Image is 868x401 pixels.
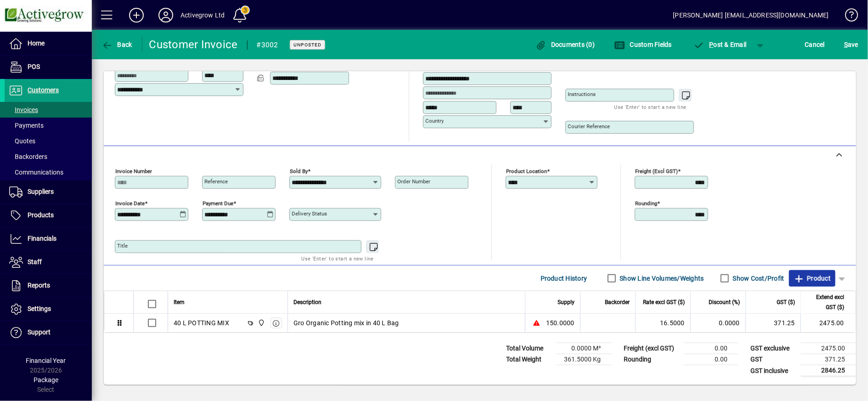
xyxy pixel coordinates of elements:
[425,118,444,124] mat-label: Country
[502,343,557,354] td: Total Volume
[693,41,747,48] span: ost & Email
[673,8,829,23] div: [PERSON_NAME] [EMAIL_ADDRESS][DOMAIN_NAME]
[801,354,856,365] td: 371.25
[92,36,142,53] app-page-header-button: Back
[731,274,784,283] label: Show Cost/Profit
[506,168,547,175] mat-label: Product location
[28,40,45,47] span: Home
[99,36,135,53] button: Back
[180,8,225,23] div: Activegrow Ltd
[800,314,856,332] td: 2475.00
[746,343,801,354] td: GST exclusive
[257,38,278,52] div: #3002
[9,122,44,129] span: Payments
[290,168,308,175] mat-label: Sold by
[293,297,321,307] span: Description
[5,227,92,250] a: Financials
[5,204,92,227] a: Products
[746,354,801,365] td: GST
[28,235,56,242] span: Financials
[789,270,835,287] button: Product
[683,343,738,354] td: 0.00
[149,37,238,52] div: Customer Invoice
[255,318,266,328] span: Grow
[777,297,795,307] span: GST ($)
[28,328,51,336] span: Support
[844,41,848,48] span: S
[9,169,63,176] span: Communications
[5,164,92,180] a: Communications
[5,274,92,297] a: Reports
[635,200,657,207] mat-label: Rounding
[115,168,152,175] mat-label: Invoice number
[844,37,858,52] span: ave
[614,41,672,48] span: Custom Fields
[101,41,132,48] span: Back
[293,318,399,328] span: Gro Organic Potting mix in 40 L Bag
[537,270,591,287] button: Product History
[28,305,51,312] span: Settings
[122,7,151,23] button: Add
[28,188,54,195] span: Suppliers
[204,178,228,185] mat-label: Reference
[535,41,595,48] span: Documents (0)
[710,41,714,48] span: P
[794,271,831,286] span: Product
[502,354,557,365] td: Total Weight
[558,297,575,307] span: Supply
[5,133,92,149] a: Quotes
[28,258,42,265] span: Staff
[174,297,185,307] span: Item
[568,91,596,97] mat-label: Instructions
[5,298,92,321] a: Settings
[746,365,801,377] td: GST inclusive
[641,318,685,328] div: 16.5000
[612,36,674,53] button: Custom Fields
[618,274,704,283] label: Show Line Volumes/Weights
[801,343,856,354] td: 2475.00
[803,36,828,53] button: Cancel
[805,37,825,52] span: Cancel
[619,343,683,354] td: Freight (excl GST)
[842,36,861,53] button: Save
[117,243,128,249] mat-label: Title
[541,271,587,286] span: Product History
[151,7,180,23] button: Profile
[5,102,92,118] a: Invoices
[5,321,92,344] a: Support
[709,297,740,307] span: Discount (%)
[28,282,50,289] span: Reports
[26,357,66,364] span: Financial Year
[557,354,612,365] td: 361.5000 Kg
[683,354,738,365] td: 0.00
[9,153,47,160] span: Backorders
[174,318,229,328] div: 40 L POTTING MIX
[302,253,374,264] mat-hint: Use 'Enter' to start a new line
[619,354,683,365] td: Rounding
[203,200,233,207] mat-label: Payment due
[115,200,145,207] mat-label: Invoice date
[745,314,800,332] td: 371.25
[605,297,630,307] span: Backorder
[34,376,58,384] span: Package
[557,343,612,354] td: 0.0000 M³
[689,36,751,53] button: Post & Email
[28,63,40,70] span: POS
[643,297,685,307] span: Rate excl GST ($)
[5,56,92,79] a: POS
[9,106,38,113] span: Invoices
[546,318,575,328] span: 150.0000
[28,211,54,219] span: Products
[5,181,92,203] a: Suppliers
[690,314,745,332] td: 0.0000
[397,178,430,185] mat-label: Order number
[28,86,59,94] span: Customers
[5,32,92,55] a: Home
[806,292,844,312] span: Extend excl GST ($)
[614,102,687,112] mat-hint: Use 'Enter' to start a new line
[801,365,856,377] td: 2846.25
[5,149,92,164] a: Backorders
[293,42,321,48] span: Unposted
[568,123,610,130] mat-label: Courier Reference
[838,2,857,32] a: Knowledge Base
